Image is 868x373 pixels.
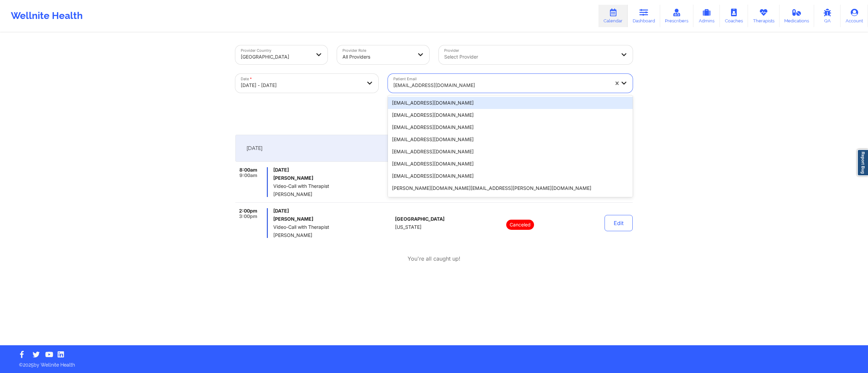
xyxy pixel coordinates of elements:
[598,5,628,27] a: Calendar
[273,167,392,173] span: [DATE]
[273,175,392,181] h6: [PERSON_NAME]
[841,5,868,27] a: Account
[388,182,633,194] div: [PERSON_NAME][DOMAIN_NAME][EMAIL_ADDRESS][PERSON_NAME][DOMAIN_NAME]
[241,78,361,93] div: [DATE] - [DATE]
[273,208,392,214] span: [DATE]
[660,5,694,27] a: Prescribers
[393,78,609,93] div: [EMAIL_ADDRESS][DOMAIN_NAME]
[628,5,660,27] a: Dashboard
[388,97,633,109] div: [EMAIL_ADDRESS][DOMAIN_NAME]
[388,146,633,158] div: [EMAIL_ADDRESS][DOMAIN_NAME]
[395,216,445,222] span: [GEOGRAPHIC_DATA]
[273,224,392,230] span: Video-Call with Therapist
[239,167,257,173] span: 8:00am
[342,49,412,64] div: All Providers
[388,170,633,182] div: [EMAIL_ADDRESS][DOMAIN_NAME]
[388,194,633,206] div: [EMAIL_ADDRESS][DOMAIN_NAME]
[408,255,460,263] p: You're all caught up!
[241,49,311,64] div: [GEOGRAPHIC_DATA]
[693,5,720,27] a: Admins
[273,233,392,238] span: [PERSON_NAME]
[239,173,257,178] span: 9:00am
[14,357,854,368] p: © 2025 by Wellnite Health
[388,158,633,170] div: [EMAIL_ADDRESS][DOMAIN_NAME]
[857,149,868,176] a: Report Bug
[388,121,633,133] div: [EMAIL_ADDRESS][DOMAIN_NAME]
[239,208,257,214] span: 2:00pm
[273,192,392,197] span: [PERSON_NAME]
[273,216,392,222] h6: [PERSON_NAME]
[780,5,814,27] a: Medications
[388,133,633,146] div: [EMAIL_ADDRESS][DOMAIN_NAME]
[246,145,262,152] span: [DATE]
[814,5,841,27] a: QA
[273,183,392,189] span: Video-Call with Therapist
[720,5,748,27] a: Coaches
[748,5,780,27] a: Therapists
[605,215,633,231] button: Edit
[239,214,257,219] span: 3:00pm
[395,224,421,230] span: [US_STATE]
[506,220,534,230] p: Canceled
[388,109,633,121] div: [EMAIL_ADDRESS][DOMAIN_NAME]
